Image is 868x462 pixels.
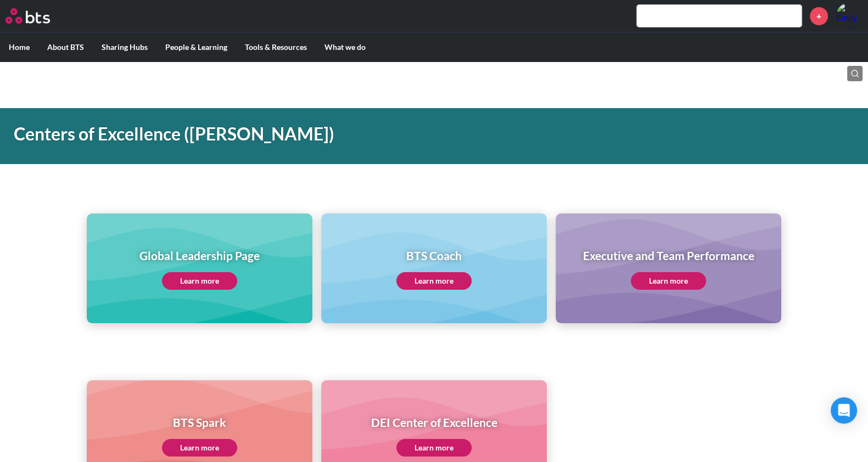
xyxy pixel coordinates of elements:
[38,33,93,61] label: About BTS
[810,7,828,25] a: +
[396,439,472,457] a: Learn more
[162,439,237,457] a: Learn more
[93,33,156,61] label: Sharing Hubs
[316,33,374,61] label: What we do
[162,272,237,290] a: Learn more
[836,3,863,29] a: Profile
[831,397,857,424] div: Open Intercom Messenger
[156,33,236,61] label: People & Learning
[5,8,50,24] img: BTS Logo
[583,247,754,263] h1: Executive and Team Performance
[836,3,863,29] img: Emily Steigerwald
[236,33,316,61] label: Tools & Resources
[162,414,237,430] h1: BTS Spark
[371,414,497,430] h1: DEI Center of Excellence
[396,247,472,263] h1: BTS Coach
[631,272,706,290] a: Learn more
[139,247,260,263] h1: Global Leadership Page
[396,272,472,290] a: Learn more
[5,8,70,24] a: Go home
[14,122,602,147] h1: Centers of Excellence ([PERSON_NAME])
